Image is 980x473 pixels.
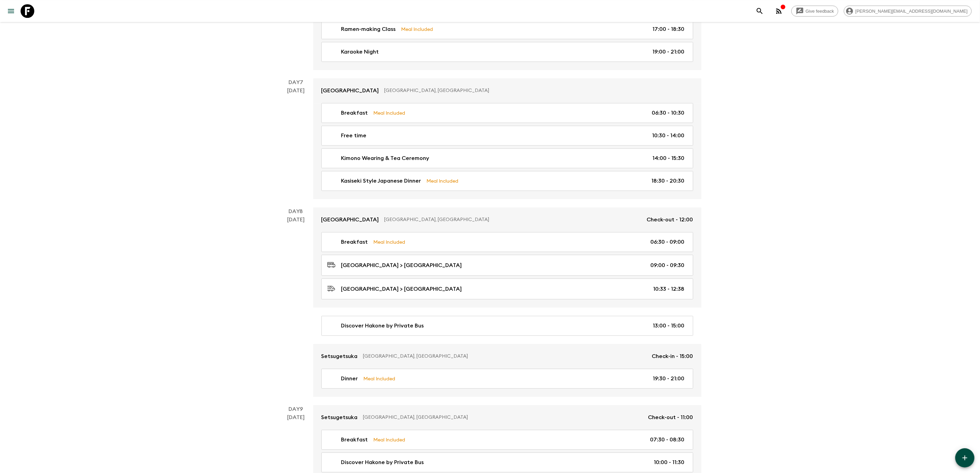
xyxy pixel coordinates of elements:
a: BreakfastMeal Included07:30 - 08:30 [321,430,693,450]
p: Setsugetsuka [321,352,358,360]
p: 17:00 - 18:30 [653,25,685,33]
p: Meal Included [374,436,405,443]
p: Discover Hakone by Private Bus [341,322,424,330]
span: [PERSON_NAME][EMAIL_ADDRESS][DOMAIN_NAME] [852,9,971,14]
p: [GEOGRAPHIC_DATA], [GEOGRAPHIC_DATA] [363,353,647,360]
p: Day 7 [279,78,313,86]
p: [GEOGRAPHIC_DATA] [321,86,379,95]
a: DinnerMeal Included19:30 - 21:00 [321,369,693,389]
button: menu [4,4,18,18]
p: Check-out - 12:00 [647,216,693,224]
p: Day 9 [279,405,313,413]
p: Day 8 [279,207,313,216]
p: [GEOGRAPHIC_DATA], [GEOGRAPHIC_DATA] [385,216,641,223]
p: 10:00 - 11:30 [654,458,685,466]
p: Meal Included [374,238,405,246]
p: Breakfast [341,436,368,444]
p: Meal Included [401,25,433,33]
p: 13:00 - 15:00 [653,322,685,330]
div: [PERSON_NAME][EMAIL_ADDRESS][DOMAIN_NAME] [844,5,972,16]
p: [GEOGRAPHIC_DATA] > [GEOGRAPHIC_DATA] [341,261,462,269]
p: 19:30 - 21:00 [653,374,685,383]
p: Breakfast [341,238,368,246]
p: Breakfast [341,109,368,117]
a: Karaoke Night19:00 - 21:00 [321,42,693,62]
p: 07:30 - 08:30 [650,436,685,444]
p: 10:33 - 12:38 [653,285,685,293]
p: [GEOGRAPHIC_DATA] [321,216,379,224]
p: [GEOGRAPHIC_DATA], [GEOGRAPHIC_DATA] [363,414,643,421]
a: [GEOGRAPHIC_DATA] > [GEOGRAPHIC_DATA]09:00 - 09:30 [321,255,693,276]
div: [DATE] [287,216,305,397]
a: [GEOGRAPHIC_DATA][GEOGRAPHIC_DATA], [GEOGRAPHIC_DATA]Check-out - 12:00 [313,207,701,232]
a: Kasiseki Style Japanese DinnerMeal Included18:30 - 20:30 [321,171,693,191]
div: [DATE] [287,86,305,199]
a: [GEOGRAPHIC_DATA] > [GEOGRAPHIC_DATA]10:33 - 12:38 [321,278,693,299]
p: Meal Included [364,375,395,382]
p: Ramen-making Class [341,25,396,33]
p: Meal Included [374,109,405,117]
p: 06:30 - 09:00 [651,238,685,246]
p: 19:00 - 21:00 [653,48,685,56]
span: Give feedback [802,9,838,14]
a: BreakfastMeal Included06:30 - 09:00 [321,232,693,252]
a: Discover Hakone by Private Bus10:00 - 11:30 [321,452,693,472]
p: 10:30 - 14:00 [652,131,685,140]
a: Kimono Wearing & Tea Ceremony14:00 - 15:30 [321,148,693,168]
p: Discover Hakone by Private Bus [341,458,424,466]
a: Give feedback [791,5,838,16]
p: Dinner [341,374,358,383]
p: 06:30 - 10:30 [652,109,685,117]
button: search adventures [753,4,767,18]
a: Setsugetsuka[GEOGRAPHIC_DATA], [GEOGRAPHIC_DATA]Check-out - 11:00 [313,405,701,430]
p: 18:30 - 20:30 [652,177,685,185]
a: Discover Hakone by Private Bus13:00 - 15:00 [321,316,693,336]
p: 09:00 - 09:30 [651,261,685,269]
p: Check-out - 11:00 [648,413,693,422]
p: 14:00 - 15:30 [653,154,685,162]
p: Free time [341,131,367,140]
a: BreakfastMeal Included06:30 - 10:30 [321,103,693,123]
p: [GEOGRAPHIC_DATA], [GEOGRAPHIC_DATA] [385,87,688,94]
p: Check-in - 15:00 [652,352,693,360]
p: Setsugetsuka [321,413,358,422]
a: [GEOGRAPHIC_DATA][GEOGRAPHIC_DATA], [GEOGRAPHIC_DATA] [313,78,701,103]
p: Kasiseki Style Japanese Dinner [341,177,421,185]
p: Kimono Wearing & Tea Ceremony [341,154,429,162]
p: [GEOGRAPHIC_DATA] > [GEOGRAPHIC_DATA] [341,285,462,293]
a: Ramen-making ClassMeal Included17:00 - 18:30 [321,19,693,39]
p: Karaoke Night [341,48,379,56]
p: Meal Included [427,177,459,185]
a: Free time10:30 - 14:00 [321,126,693,146]
a: Setsugetsuka[GEOGRAPHIC_DATA], [GEOGRAPHIC_DATA]Check-in - 15:00 [313,344,701,369]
